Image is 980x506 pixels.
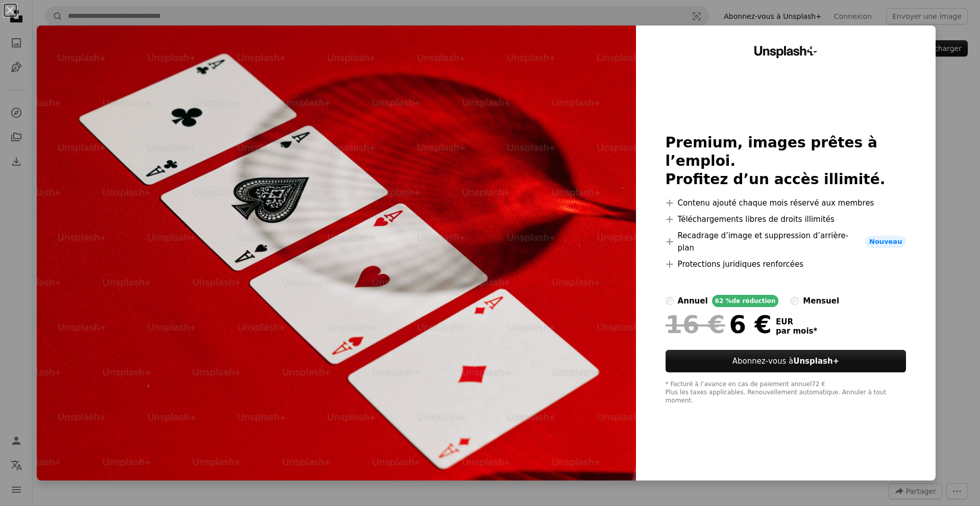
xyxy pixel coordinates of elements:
input: mensuel [791,297,799,305]
div: * Facturé à l’avance en cas de paiement annuel 72 € Plus les taxes applicables. Renouvellement au... [666,381,906,405]
button: Abonnez-vous àUnsplash+ [666,350,906,372]
div: annuel [678,295,708,307]
strong: Unsplash+ [793,357,839,366]
span: 16 € [666,311,725,338]
div: mensuel [803,295,839,307]
span: par mois * [776,326,817,336]
li: Téléchargements libres de droits illimités [666,213,906,225]
div: 6 € [666,311,772,338]
h2: Premium, images prêtes à l’emploi. Profitez d’un accès illimité. [666,134,906,189]
div: 62 % de réduction [712,295,779,307]
li: Contenu ajouté chaque mois réservé aux membres [666,197,906,209]
span: Nouveau [865,236,906,248]
input: annuel62 %de réduction [666,297,674,305]
li: Recadrage d’image et suppression d’arrière-plan [666,230,906,254]
li: Protections juridiques renforcées [666,258,906,270]
span: EUR [776,317,817,326]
